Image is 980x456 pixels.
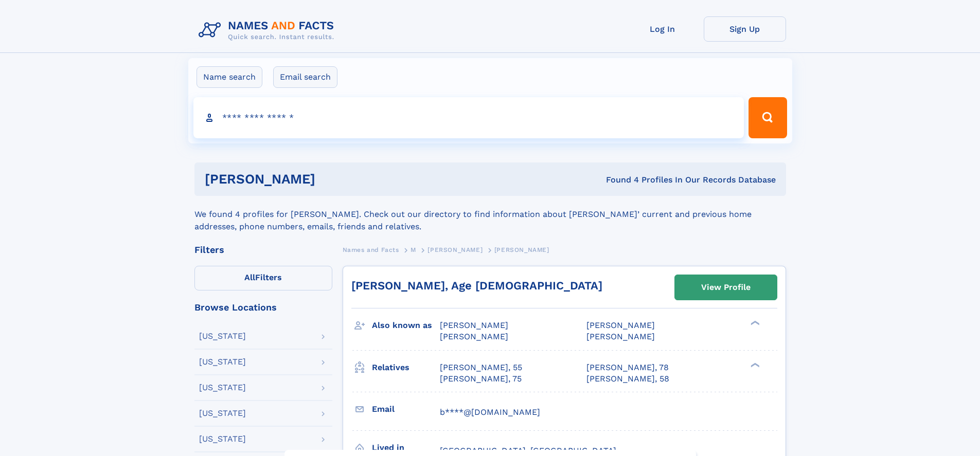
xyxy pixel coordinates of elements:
[199,358,246,366] div: [US_STATE]
[748,320,760,326] div: ❯
[586,320,655,330] span: [PERSON_NAME]
[586,362,669,373] a: [PERSON_NAME], 78
[244,272,255,282] span: All
[205,173,461,186] h1: [PERSON_NAME]
[372,359,440,376] h3: Relatives
[411,246,416,253] span: M
[273,66,337,88] label: Email search
[704,16,786,42] a: Sign Up
[199,409,246,417] div: [US_STATE]
[494,246,549,253] span: [PERSON_NAME]
[621,16,704,42] a: Log In
[194,16,343,44] img: Logo Names and Facts
[193,97,744,138] input: search input
[194,245,332,254] div: Filters
[748,361,760,368] div: ❯
[749,97,787,138] button: Search Button
[197,66,262,88] label: Name search
[440,362,522,373] a: [PERSON_NAME], 55
[411,243,416,256] a: M
[343,243,399,256] a: Names and Facts
[586,332,655,341] span: [PERSON_NAME]
[701,276,751,299] div: View Profile
[675,275,777,300] a: View Profile
[440,332,508,341] span: [PERSON_NAME]
[199,332,246,340] div: [US_STATE]
[440,320,508,330] span: [PERSON_NAME]
[460,174,776,186] div: Found 4 Profiles In Our Records Database
[372,317,440,334] h3: Also known as
[194,266,332,290] label: Filters
[372,400,440,418] h3: Email
[351,279,602,292] a: [PERSON_NAME], Age [DEMOGRAPHIC_DATA]
[194,196,786,233] div: We found 4 profiles for [PERSON_NAME]. Check out our directory to find information about [PERSON_...
[440,373,522,385] a: [PERSON_NAME], 75
[427,246,483,253] span: [PERSON_NAME]
[199,435,246,443] div: [US_STATE]
[199,384,246,392] div: [US_STATE]
[440,446,616,455] span: [GEOGRAPHIC_DATA], [GEOGRAPHIC_DATA]
[427,243,483,256] a: [PERSON_NAME]
[194,303,332,312] div: Browse Locations
[586,373,669,385] a: [PERSON_NAME], 58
